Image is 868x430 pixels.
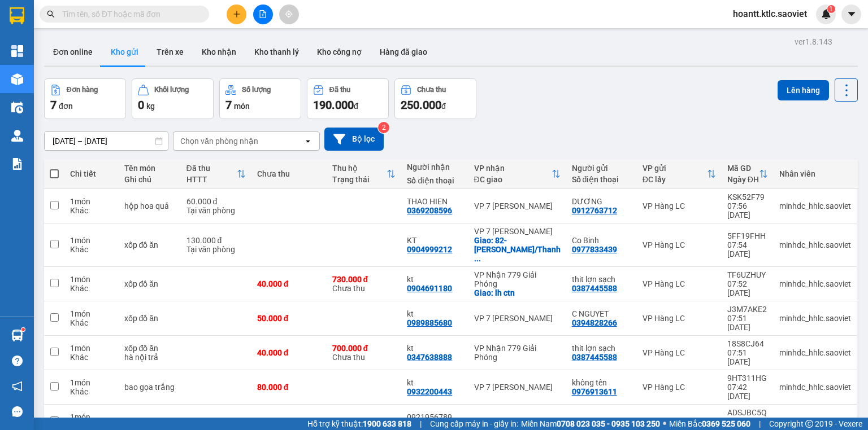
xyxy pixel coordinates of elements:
[572,284,617,293] div: 0387445588
[572,309,631,318] div: C NGUYET
[643,201,716,210] div: VP Hàng LC
[70,318,113,327] div: Khác
[841,5,861,24] button: caret-down
[572,318,617,327] div: 0394828266
[70,353,113,362] div: Khác
[308,38,371,65] button: Kho công nợ
[474,417,561,426] div: VP 7 [PERSON_NAME]
[779,348,851,357] div: minhdc_hhlc.saoviet
[70,275,113,284] div: 1 món
[727,192,768,201] div: KSK52F79
[643,417,716,426] div: VP Hàng LC
[417,86,446,94] div: Chưa thu
[407,245,452,254] div: 0904999212
[521,418,660,430] span: Miền Nam
[102,38,147,65] button: Kho gửi
[70,236,113,245] div: 1 món
[378,122,389,133] sup: 2
[727,175,759,184] div: Ngày ĐH
[643,314,716,323] div: VP Hàng LC
[778,80,829,100] button: Lên hàng
[257,279,321,288] div: 40.000 đ
[727,348,768,366] div: 07:51 [DATE]
[124,344,175,353] div: xốp đồ ăn
[441,102,446,111] span: đ
[70,378,113,387] div: 1 món
[572,245,617,254] div: 0977833439
[727,383,768,401] div: 07:42 [DATE]
[285,10,293,18] span: aim
[474,164,552,173] div: VP nhận
[47,10,55,18] span: search
[727,305,768,314] div: J3M7AKE2
[242,86,271,94] div: Số lượng
[154,86,189,94] div: Khối lượng
[11,102,23,113] img: warehouse-icon
[233,10,241,18] span: plus
[829,5,833,13] span: 1
[407,275,462,284] div: kt
[643,279,716,288] div: VP Hàng LC
[186,206,246,215] div: Tại văn phòng
[727,270,768,279] div: TF6UZHUY
[805,420,813,428] span: copyright
[363,419,411,428] strong: 1900 633 818
[643,383,716,392] div: VP Hàng LC
[407,284,452,293] div: 0904691180
[407,176,462,185] div: Số điện thoại
[279,5,299,24] button: aim
[324,128,384,151] button: Bộ lọc
[727,201,768,220] div: 07:56 [DATE]
[572,344,631,353] div: thit lợn sạch
[124,175,175,184] div: Ghi chú
[779,201,851,210] div: minhdc_hhlc.saoviet
[332,175,387,184] div: Trạng thái
[186,175,237,184] div: HTTT
[138,98,144,112] span: 0
[795,36,832,48] div: ver 1.8.143
[727,408,768,417] div: ADSJBC5Q
[147,38,193,65] button: Trên xe
[779,314,851,323] div: minhdc_hhlc.saoviet
[332,344,396,353] div: 700.000 đ
[474,201,561,210] div: VP 7 [PERSON_NAME]
[253,5,273,24] button: file-add
[407,378,462,387] div: kt
[44,78,126,119] button: Đơn hàng7đơn
[124,240,175,249] div: xốp đồ ăn
[257,383,321,392] div: 80.000 đ
[474,227,561,236] div: VP 7 [PERSON_NAME]
[643,348,716,357] div: VP Hàng LC
[572,275,631,284] div: thit lợn sạch
[11,130,23,142] img: warehouse-icon
[257,169,321,178] div: Chưa thu
[186,236,246,245] div: 130.000 đ
[727,231,768,240] div: 5FF19FHH
[827,5,835,13] sup: 1
[637,159,722,189] th: Toggle SortBy
[407,413,462,422] div: 0921956789
[572,164,631,173] div: Người gửi
[572,353,617,362] div: 0387445588
[62,8,196,20] input: Tìm tên, số ĐT hoặc mã đơn
[572,206,617,215] div: 0912763712
[21,328,25,331] sup: 1
[124,279,175,288] div: xốp đồ ăn
[67,86,98,94] div: Đơn hàng
[722,159,774,189] th: Toggle SortBy
[468,159,566,189] th: Toggle SortBy
[394,78,476,119] button: Chưa thu250.000đ
[727,374,768,383] div: 9HT311HG
[12,356,23,366] span: question-circle
[727,314,768,332] div: 07:51 [DATE]
[572,236,631,245] div: Co Binh
[11,45,23,57] img: dashboard-icon
[779,383,851,392] div: minhdc_hhlc.saoviet
[257,417,321,426] div: 40.000 đ
[332,275,396,284] div: 730.000 đ
[727,164,759,173] div: Mã GD
[257,314,321,323] div: 50.000 đ
[307,418,411,430] span: Hỗ trợ kỹ thuật:
[186,164,237,173] div: Đã thu
[407,206,452,215] div: 0369208596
